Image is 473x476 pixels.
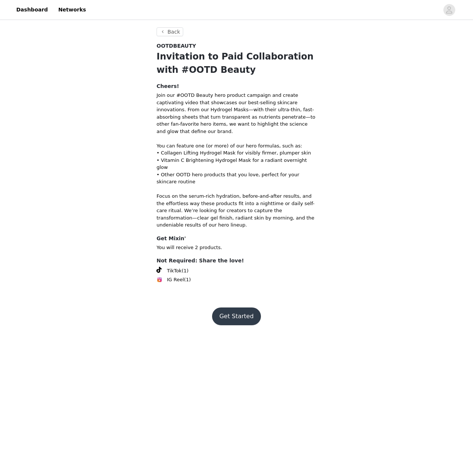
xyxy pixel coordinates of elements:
h4: Not Required: Share the love! [157,257,316,265]
span: (1) [184,276,191,283]
button: Get Started [212,307,261,325]
h1: Invitation to Paid Collaboration with #OOTD Beauty [157,50,316,76]
span: (1) [182,267,188,275]
p: Join our #OOTD Beauty hero product campaign and create captivating video that showcases our best-... [157,92,316,229]
button: Back [157,27,183,36]
img: Instagram Reels Icon [157,277,162,283]
span: IG Reel [167,276,184,283]
a: Dashboard [12,1,52,18]
div: avatar [446,4,453,16]
h4: Cheers! [157,82,316,90]
span: OOTDBEAUTY [157,42,196,50]
h4: Get Mixin' [157,235,316,242]
p: You will receive 2 products. [157,244,316,251]
span: TikTok [167,267,182,275]
a: Networks [54,1,90,18]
